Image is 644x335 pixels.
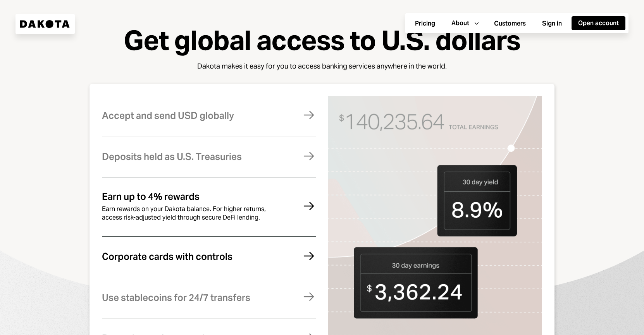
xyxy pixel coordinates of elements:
[451,19,469,27] div: About
[408,16,442,31] a: Pricing
[102,205,272,222] div: Earn rewards on your Dakota balance. For higher returns, access risk-adjusted yield through secur...
[536,17,568,31] button: Sign in
[102,192,200,202] div: Earn up to 4% rewards
[487,17,532,31] button: Customers
[408,17,442,31] button: Pricing
[102,252,232,262] div: Corporate cards with controls
[124,26,520,55] div: Get global access to U.S. dollars
[102,293,250,303] div: Use stablecoins for 24/7 transfers
[536,16,568,31] a: Sign in
[102,152,242,162] div: Deposits held as U.S. Treasuries
[197,62,447,71] div: Dakota makes it easy for you to access banking services anywhere in the world.
[572,16,625,30] button: Open account
[487,16,532,31] a: Customers
[445,16,484,30] button: About
[102,111,234,121] div: Accept and send USD globally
